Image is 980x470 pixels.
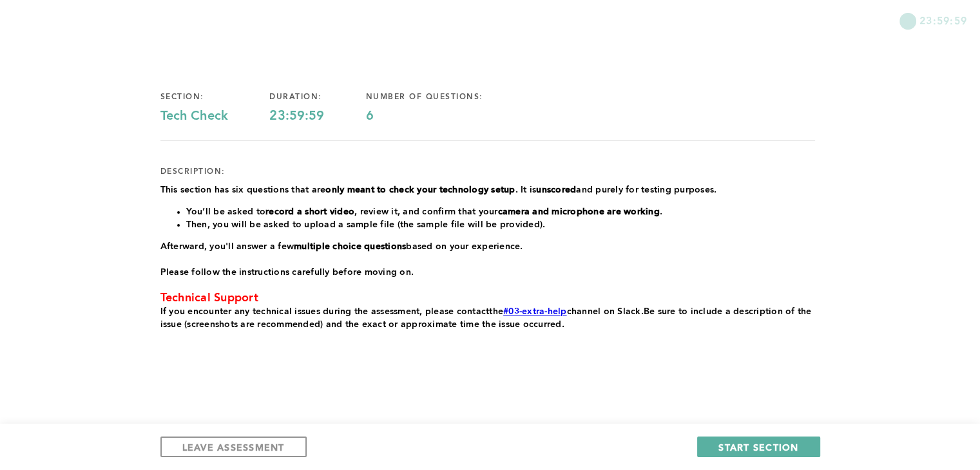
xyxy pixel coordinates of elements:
p: This section has six questions that are . It is and purely for testing purposes. [160,183,815,196]
strong: unscored [536,185,576,194]
a: #03-extra-help [503,307,567,316]
strong: record a short video [265,207,354,216]
div: duration: [269,92,366,102]
div: description: [160,167,226,177]
span: START SECTION [718,441,798,453]
strong: multiple choice questions [294,242,406,251]
strong: only meant to check your technology setup [325,185,515,194]
span: . [641,307,644,316]
span: 23:59:59 [919,13,967,28]
p: the channel on Slack Be sure to include a description of the issue (screenshots are recommended) ... [160,305,815,331]
button: START SECTION [697,437,820,457]
li: You’ll be asked to , review it, and confirm that your . [186,205,815,218]
p: Please follow the instructions carefully before moving on. [160,266,815,279]
button: LEAVE ASSESSMENT [160,437,307,457]
span: LEAVE ASSESSMENT [182,441,285,453]
span: If you encounter any technical issues during the assessment, please contact [160,307,490,316]
div: 23:59:59 [269,109,366,124]
strong: camera and microphone are working [498,207,660,216]
div: section: [160,92,270,102]
p: Afterward, you'll answer a few based on your experience. [160,240,815,253]
div: Tech Check [160,109,270,124]
div: number of questions: [366,92,524,102]
li: Then, you will be asked to upload a sample file (the sample file will be provided). [186,218,815,231]
div: 6 [366,109,524,124]
span: Technical Support [160,292,258,304]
